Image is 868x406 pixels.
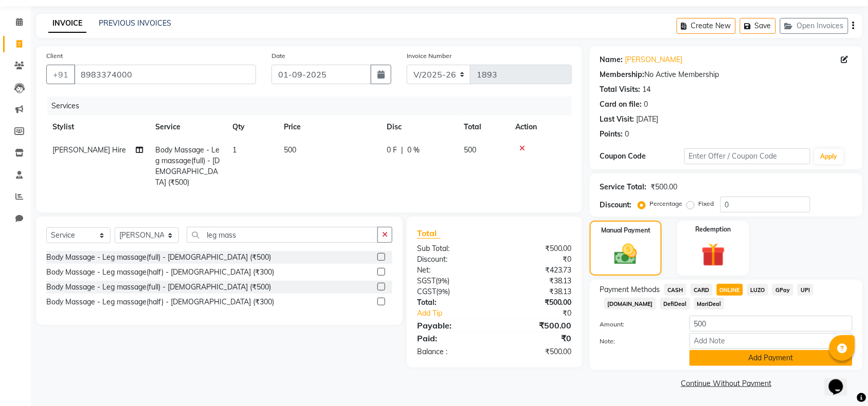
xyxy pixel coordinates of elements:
[798,284,813,296] span: UPI
[694,240,733,269] img: _gift.svg
[226,115,278,139] th: Qty
[825,365,858,396] iframe: chat widget
[691,284,713,296] span: CARD
[494,319,580,332] div: ₹500.00
[232,145,237,154] span: 1
[625,54,683,65] a: [PERSON_NAME]
[699,199,714,208] label: Fixed
[600,114,635,125] div: Last Visit:
[46,115,149,139] th: Stylist
[149,115,226,139] th: Service
[409,308,509,319] a: Add Tip
[494,276,580,286] div: ₹38.13
[46,252,271,263] div: Body Massage - Leg massage(full) - [DEMOGRAPHIC_DATA] (₹500)
[690,316,853,332] input: Amount
[600,54,623,65] div: Name:
[494,286,580,297] div: ₹38.13
[74,65,256,84] input: Search by Name/Mobile/Email/Code
[690,333,853,349] input: Add Note
[494,297,580,308] div: ₹500.00
[417,228,441,239] span: Total
[600,151,684,162] div: Coupon Code
[458,115,509,139] th: Total
[772,284,793,296] span: GPay
[600,284,660,295] span: Payment Methods
[99,18,171,28] a: PREVIOUS INVOICES
[815,149,844,164] button: Apply
[747,284,768,296] span: LUZO
[604,298,656,310] span: [DOMAIN_NAME]
[401,145,403,156] span: |
[650,199,683,208] label: Percentage
[409,265,495,276] div: Net:
[780,18,848,34] button: Open Invoices
[643,84,651,95] div: 14
[494,346,580,357] div: ₹500.00
[494,332,580,344] div: ₹0
[494,265,580,276] div: ₹423.73
[47,96,580,115] div: Services
[600,99,642,110] div: Card on file:
[409,319,495,332] div: Payable:
[625,129,629,140] div: 0
[48,14,86,33] a: INVOICE
[600,182,647,192] div: Service Total:
[494,243,580,254] div: ₹500.00
[409,346,495,357] div: Balance :
[438,277,447,285] span: 9%
[600,129,623,140] div: Points:
[407,51,451,61] label: Invoice Number
[690,350,853,366] button: Add Payment
[637,114,659,125] div: [DATE]
[284,145,296,154] span: 500
[592,378,861,389] a: Continue Without Payment
[592,337,682,346] label: Note:
[717,284,744,296] span: ONLINE
[677,18,736,34] button: Create New
[600,200,632,210] div: Discount:
[600,84,641,95] div: Total Visits:
[601,226,650,235] label: Manual Payment
[409,254,495,265] div: Discount:
[387,145,397,156] span: 0 F
[46,65,75,84] button: +91
[651,182,678,192] div: ₹500.00
[607,241,644,267] img: _cash.svg
[409,286,495,297] div: ( )
[464,145,476,154] span: 500
[46,267,274,278] div: Body Massage - Leg massage(half) - [DEMOGRAPHIC_DATA] (₹300)
[155,145,220,187] span: Body Massage - Leg massage(full) - [DEMOGRAPHIC_DATA] (₹500)
[660,298,690,310] span: DefiDeal
[407,145,420,156] span: 0 %
[46,51,63,61] label: Client
[187,227,378,243] input: Search or Scan
[740,18,776,34] button: Save
[509,308,580,319] div: ₹0
[278,115,381,139] th: Price
[600,69,645,80] div: Membership:
[664,284,686,296] span: CASH
[417,287,436,296] span: CGST
[46,282,271,293] div: Body Massage - Leg massage(full) - [DEMOGRAPHIC_DATA] (₹500)
[592,320,682,329] label: Amount:
[417,276,436,285] span: SGST
[52,145,126,154] span: [PERSON_NAME] Hire
[409,243,495,254] div: Sub Total:
[438,287,448,296] span: 9%
[409,332,495,344] div: Paid:
[684,148,810,164] input: Enter Offer / Coupon Code
[272,51,285,61] label: Date
[494,254,580,265] div: ₹0
[409,297,495,308] div: Total:
[409,276,495,286] div: ( )
[381,115,458,139] th: Disc
[644,99,648,110] div: 0
[696,225,731,234] label: Redemption
[694,298,725,310] span: MariDeal
[509,115,572,139] th: Action
[600,69,853,80] div: No Active Membership
[46,297,274,307] div: Body Massage - Leg massage(half) - [DEMOGRAPHIC_DATA] (₹300)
